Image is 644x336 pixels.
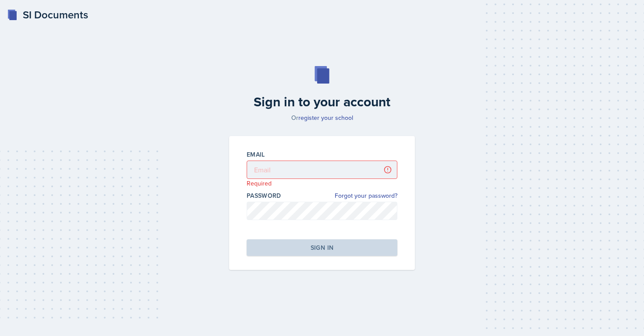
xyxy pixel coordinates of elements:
[247,179,397,188] p: Required
[224,94,420,110] h2: Sign in to your account
[311,243,333,252] div: Sign in
[247,150,265,159] label: Email
[298,113,353,122] a: register your school
[247,239,397,256] button: Sign in
[247,191,281,200] label: Password
[247,161,397,179] input: Email
[224,113,420,122] p: Or
[7,7,88,23] a: SI Documents
[335,191,397,200] a: Forgot your password?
